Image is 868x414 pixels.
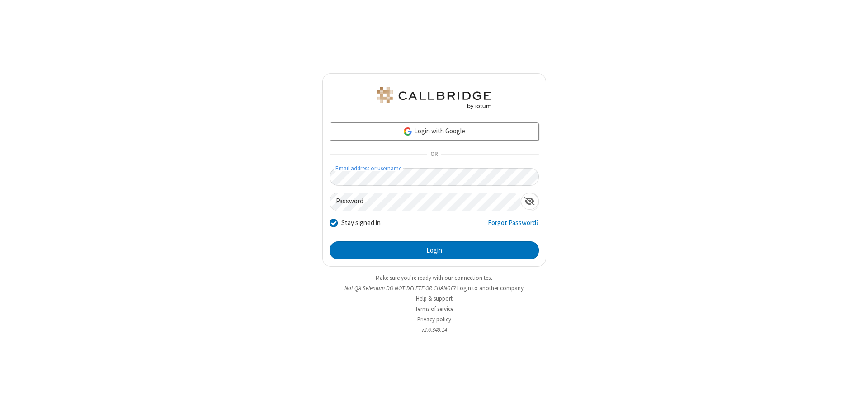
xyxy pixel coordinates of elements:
a: Make sure you're ready with our connection test [376,274,492,282]
iframe: Chat [845,390,861,408]
a: Forgot Password? [488,218,539,235]
a: Privacy policy [417,315,451,323]
label: Stay signed in [341,218,381,228]
a: Terms of service [415,305,453,313]
button: Login to another company [457,284,524,292]
div: Show password [521,193,538,210]
button: Login [330,241,539,259]
li: v2.6.349.14 [322,325,546,334]
a: Help & support [416,295,453,302]
li: Not QA Selenium DO NOT DELETE OR CHANGE? [322,284,546,292]
input: Email address or username [330,168,539,186]
img: google-icon.png [403,127,413,136]
span: OR [427,148,441,161]
img: QA Selenium DO NOT DELETE OR CHANGE [375,87,493,109]
a: Login with Google [330,122,539,141]
input: Password [330,193,521,211]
